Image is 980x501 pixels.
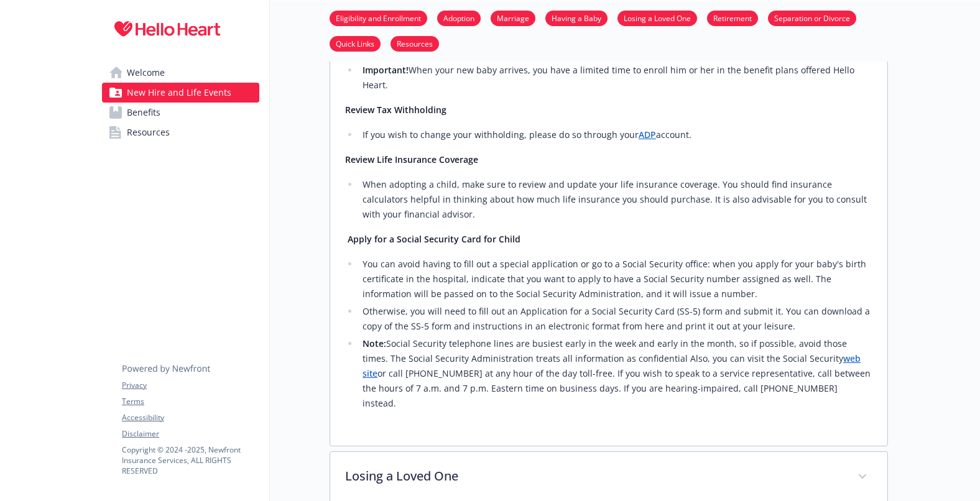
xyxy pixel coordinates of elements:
[102,103,259,122] a: Benefits
[122,444,259,476] p: Copyright © 2024 - 2025 , Newfront Insurance Services, ALL RIGHTS RESERVED
[127,83,231,103] span: New Hire and Life Events
[617,12,697,24] a: Losing a Loved One
[359,336,872,411] li: Social Security telephone lines are busiest early in the week and early in the month, so if possi...
[639,129,656,140] a: ADP
[707,12,758,24] a: Retirement
[330,37,381,49] a: Quick Links
[122,380,259,391] a: Privacy
[437,12,481,24] a: Adoption
[359,304,872,334] li: Otherwise, you will need to fill out an Application for a Social Security Card (SS-5) form and su...
[545,12,608,24] a: Having a Baby
[359,257,872,301] li: You can avoid having to fill out a special application or go to a Social Security office: when yo...
[122,428,259,439] a: Disclaimer
[363,64,409,76] strong: Important!
[345,154,478,165] strong: Review Life Insurance Coverage
[359,63,872,93] li: When your new baby arrives, you have a limited time to enroll him or her in the benefit plans off...
[348,233,520,245] strong: Apply for a Social Security Card for Child
[102,63,259,83] a: Welcome
[102,122,259,142] a: Resources
[127,103,160,122] span: Benefits
[122,396,259,407] a: Terms
[345,104,446,116] strong: Review Tax Withholding
[359,177,872,222] li: When adopting a child, make sure to review and update your life insurance coverage. You should fi...
[127,63,165,83] span: Welcome
[127,122,170,142] span: Resources
[491,12,535,24] a: Marriage
[359,127,872,142] li: If you wish to change your withholding, please do so through your account.
[330,12,427,24] a: Eligibility and Enrollment
[345,467,843,485] p: Losing a Loved One
[363,338,386,349] strong: Note:
[102,83,259,103] a: New Hire and Life Events
[122,412,259,423] a: Accessibility
[768,12,856,24] a: Separation or Divorce
[391,37,439,49] a: Resources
